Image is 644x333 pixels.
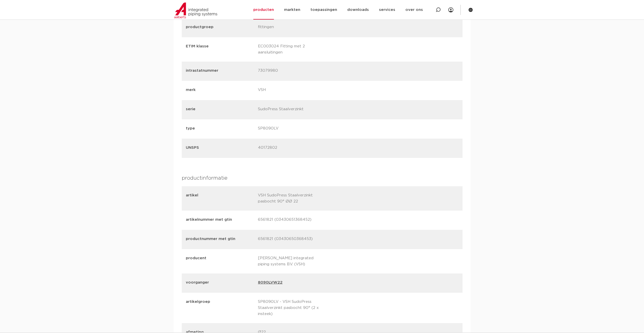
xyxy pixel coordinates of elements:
p: 6561821 (03430651368452) [258,217,326,224]
h4: productinformatie [182,174,463,182]
p: 6561821 (03430650368453) [258,236,326,243]
p: artikelgroep [186,299,254,316]
a: 8090LVW22 [258,280,283,287]
p: artikel [186,192,254,203]
p: SudoPress Staalverzinkt [258,106,326,113]
p: SP8090LV [258,125,326,133]
p: SP8090LV - VSH SudoPress Staalverzinkt pasbocht 90° (2 x insteek) [258,299,326,317]
p: voorganger [186,280,254,286]
p: ETIM klasse [186,43,254,54]
p: VSH [258,87,326,94]
p: intrastatnummer [186,68,254,74]
p: UNSPS [186,145,254,151]
p: 73079980 [258,68,326,75]
p: serie [186,106,254,112]
p: productnummer met gtin [186,236,254,242]
p: type [186,125,254,132]
p: 40172802 [258,145,326,152]
p: productgroep [186,24,254,30]
p: VSH SudoPress Staalverzinkt pasbocht 90° ØØ 22 [258,192,326,205]
p: [PERSON_NAME] integrated piping systems B.V. (VSH) [258,255,326,267]
p: producent [186,255,254,266]
p: merk [186,87,254,93]
p: EC003024 Fitting met 2 aansluitingen [258,43,326,55]
p: fittingen [258,24,326,31]
p: artikelnummer met gtin [186,217,254,223]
